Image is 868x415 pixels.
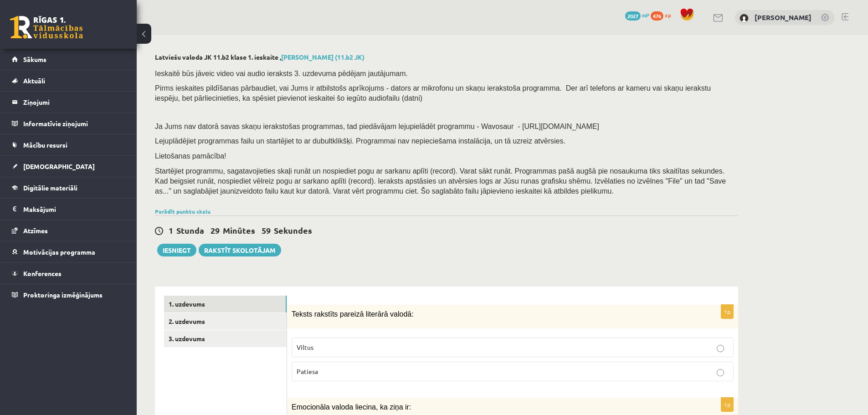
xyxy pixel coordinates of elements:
[223,225,255,236] span: Minūtes
[740,14,749,23] img: Ieva Marija Krepa
[717,345,724,352] input: Viltus
[12,113,125,134] a: Informatīvie ziņojumi
[12,284,125,305] a: Proktoringa izmēģinājums
[12,199,125,220] a: Maksājumi
[625,11,649,19] a: 2027 mP
[164,330,287,347] a: 3. uzdevums
[665,11,671,19] span: xp
[23,291,103,299] span: Proktoringa izmēģinājums
[155,84,711,102] span: Pirms ieskaites pildīšanas pārbaudiet, vai Jums ir atbilstošs aprīkojums - dators ar mikrofonu un...
[155,208,211,215] a: Parādīt punktu skalu
[721,397,734,412] p: 1p
[12,70,125,91] a: Aktuāli
[262,225,271,236] span: 59
[155,53,738,61] h2: Latviešu valoda JK 11.b2 klase 1. ieskaite ,
[292,403,411,411] span: Emocionāla valoda liecina, ka ziņa ir:
[642,11,649,19] span: mP
[155,70,408,77] span: Ieskaitē būs jāveic video vai audio ieraksts 3. uzdevuma pēdējam jautājumam.
[12,92,125,113] a: Ziņojumi
[274,225,312,236] span: Sekundes
[721,304,734,319] p: 1p
[23,248,95,256] span: Motivācijas programma
[12,134,125,155] a: Mācību resursi
[155,137,565,145] span: Lejuplādējiet programmas failu un startējiet to ar dubultklikšķi. Programmai nav nepieciešama ins...
[755,13,812,22] a: [PERSON_NAME]
[297,343,313,351] span: Viltus
[12,177,125,198] a: Digitālie materiāli
[23,199,125,220] legend: Maksājumi
[199,244,281,256] a: Rakstīt skolotājam
[297,367,318,375] span: Patiesa
[651,11,663,20] span: 476
[23,226,48,235] span: Atzīmes
[23,55,46,63] span: Sākums
[23,269,62,277] span: Konferences
[10,16,83,39] a: Rīgas 1. Tālmācības vidusskola
[12,220,125,241] a: Atzīmes
[717,369,724,376] input: Patiesa
[157,244,196,256] button: Iesniegt
[12,156,125,177] a: [DEMOGRAPHIC_DATA]
[155,123,599,130] span: Ja Jums nav datorā savas skaņu ierakstošas programmas, tad piedāvājam lejupielādēt programmu - Wa...
[12,241,125,262] a: Motivācijas programma
[164,296,287,313] a: 1. uzdevums
[169,225,173,236] span: 1
[23,77,45,85] span: Aktuāli
[23,184,77,192] span: Digitālie materiāli
[281,53,365,61] a: [PERSON_NAME] (11.b2 JK)
[625,11,641,20] span: 2027
[12,49,125,70] a: Sākums
[12,263,125,284] a: Konferences
[155,152,226,160] span: Lietošanas pamācība!
[155,167,726,195] span: Startējiet programmu, sagatavojieties skaļi runāt un nospiediet pogu ar sarkanu aplīti (record). ...
[164,313,287,330] a: 2. uzdevums
[211,225,220,236] span: 29
[23,92,125,113] legend: Ziņojumi
[176,225,204,236] span: Stunda
[23,141,67,149] span: Mācību resursi
[651,11,675,19] a: 476 xp
[292,310,414,318] span: Teksts rakstīts pareizā literārā valodā:
[23,113,125,134] legend: Informatīvie ziņojumi
[23,162,95,170] span: [DEMOGRAPHIC_DATA]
